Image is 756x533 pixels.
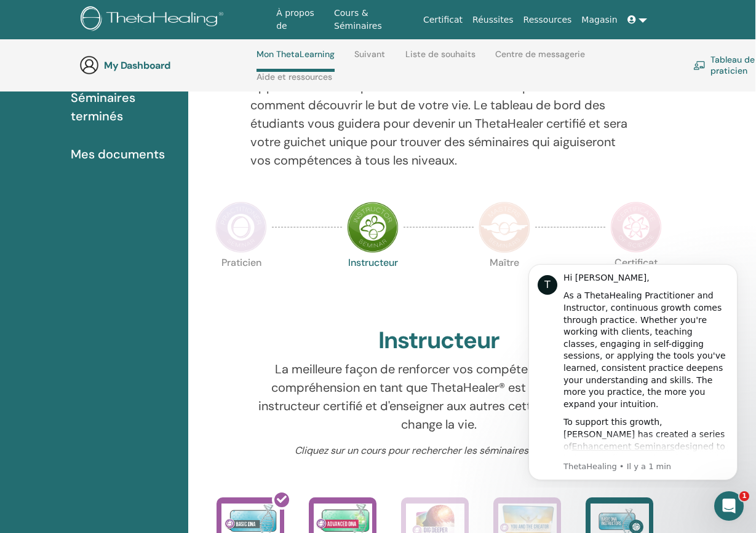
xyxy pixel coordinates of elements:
div: To support this growth, [PERSON_NAME] has created a series of designed to help you refine your kn... [54,163,218,296]
p: Maître [479,258,530,309]
p: Votre voyage commence ici; bienvenue au siège de ThetaLearning. Apprenez la technique de renommée... [250,59,627,169]
a: Certificat [418,9,468,31]
img: Certificate of Science [610,201,662,253]
a: Suivant [354,49,385,69]
h2: Instructeur [378,327,499,355]
img: Master [479,201,530,253]
a: Ressources [519,9,577,31]
img: generic-user-icon.jpg [79,55,99,75]
a: Centre de messagerie [495,49,585,69]
a: Magasin [576,9,622,31]
iframe: Intercom notifications message [510,253,756,488]
a: À propos de [271,2,329,37]
p: Message from ThetaHealing, sent Il y a 1 min [54,208,218,219]
a: Mon ThetaLearning [257,49,335,72]
img: Practitioner [215,201,267,253]
span: 1 [739,491,749,501]
p: La meilleure façon de renforcer vos compétences et votre compréhension en tant que ThetaHealer® e... [250,360,627,434]
a: Enhancement Seminars [62,189,165,198]
span: Séminaires terminés [71,88,178,125]
img: chalkboard-teacher.svg [693,61,706,70]
span: Mes documents [71,145,165,163]
a: Réussites [468,9,518,31]
a: Cours & Séminaires [329,2,418,37]
img: Instructor [347,201,399,253]
a: Liste de souhaits [405,49,475,69]
a: Aide et ressources [257,72,332,91]
iframe: Intercom live chat [714,491,744,521]
img: logo.png [81,6,228,34]
p: Cliquez sur un cours pour rechercher les séminaires disponibles [250,443,627,458]
p: Praticien [215,258,267,309]
p: Instructeur [347,258,399,309]
h3: My Dashboard [104,60,227,71]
